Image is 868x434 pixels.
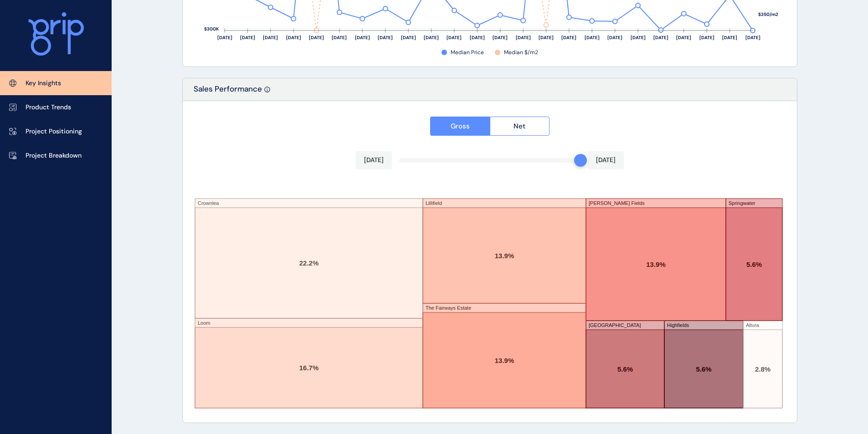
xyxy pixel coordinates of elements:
text: $350/m2 [758,11,778,17]
button: Gross [430,117,490,136]
p: Key Insights [26,79,61,88]
p: [DATE] [596,156,616,165]
span: Gross [451,122,470,131]
p: Sales Performance [194,84,262,101]
button: Net [490,117,550,136]
p: Project Positioning [26,127,82,136]
p: Product Trends [26,103,71,112]
span: Net [514,122,525,131]
span: Median $/m2 [504,49,538,56]
p: [DATE] [364,156,384,165]
p: Project Breakdown [26,151,82,160]
span: Median Price [451,49,484,56]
